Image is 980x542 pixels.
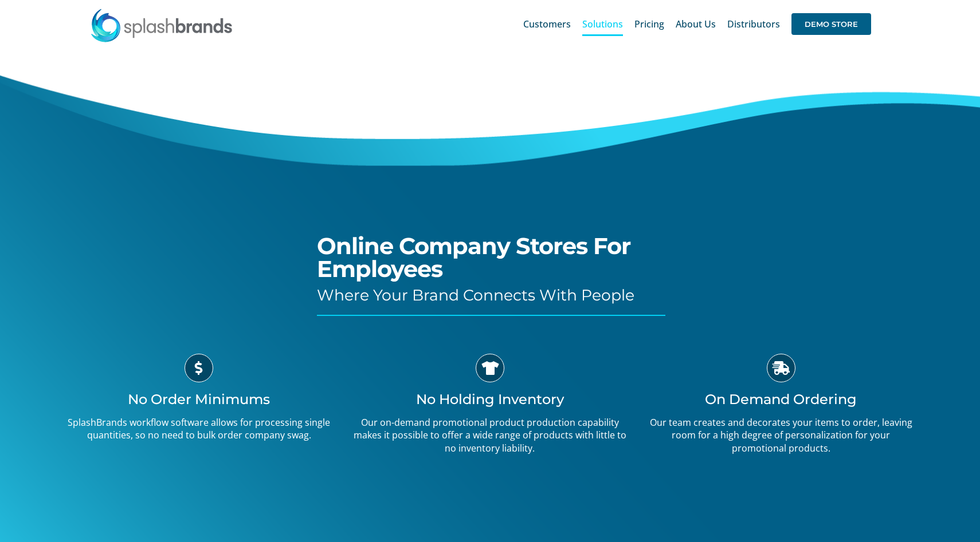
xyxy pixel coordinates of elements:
[523,6,871,42] nav: Main Menu
[791,6,871,42] a: DEMO STORE
[353,391,627,408] h3: No Holding Inventory
[582,19,623,29] span: Solutions
[727,19,780,29] span: Distributors
[523,19,571,29] span: Customers
[727,6,780,42] a: Distributors
[317,232,630,283] span: Online Company Stores For Employees
[634,19,664,29] span: Pricing
[90,8,233,42] img: SplashBrands.com Logo
[62,416,336,442] p: SplashBrands workflow software allows for processing single quantities, so no need to bulk order ...
[791,13,871,35] span: DEMO STORE
[634,6,664,42] a: Pricing
[676,19,716,29] span: About Us
[644,391,918,408] h3: On Demand Ordering
[644,416,918,454] p: Our team creates and decorates your items to order, leaving room for a high degree of personaliza...
[62,391,336,408] h3: No Order Minimums
[523,6,571,42] a: Customers
[317,286,634,304] span: Where Your Brand Connects With People
[353,416,627,454] p: Our on-demand promotional product production capability makes it possible to offer a wide range o...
